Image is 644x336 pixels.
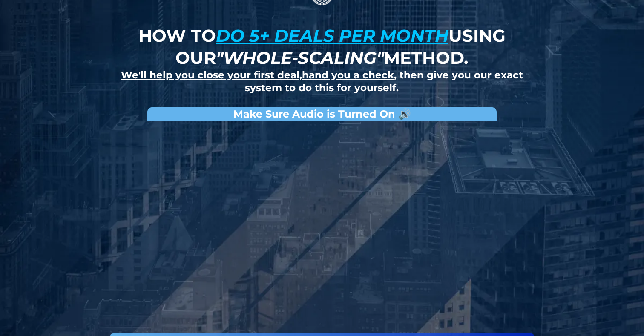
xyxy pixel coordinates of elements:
strong: Make Sure Audio is Turned On 🔊 [233,108,411,120]
u: do 5+ deals per month [216,25,448,46]
u: We'll help you close your first deal [121,69,299,81]
u: hand you a check [302,69,394,81]
strong: How to using our method. [138,25,506,68]
em: "whole-scaling" [216,47,384,68]
strong: , , then give you our exact system to do this for yourself. [121,69,523,94]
